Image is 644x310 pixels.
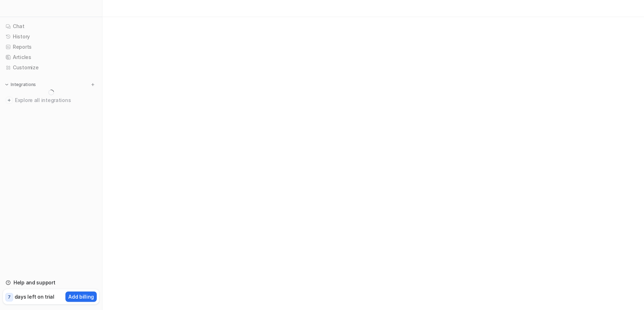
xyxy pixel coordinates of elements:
span: Explore all integrations [15,95,96,106]
p: days left on trial [15,293,54,300]
p: Integrations [11,82,36,87]
p: 7 [8,294,11,300]
a: Articles [3,52,99,62]
a: Chat [3,21,99,31]
a: History [3,32,99,42]
a: Reports [3,42,99,52]
button: Integrations [3,81,38,88]
img: expand menu [4,82,9,87]
img: menu_add.svg [90,82,95,87]
a: Help and support [3,278,99,288]
a: Customize [3,63,99,73]
p: Add billing [68,293,94,300]
a: Explore all integrations [3,95,99,105]
img: explore all integrations [6,97,13,104]
button: Add billing [65,292,97,302]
